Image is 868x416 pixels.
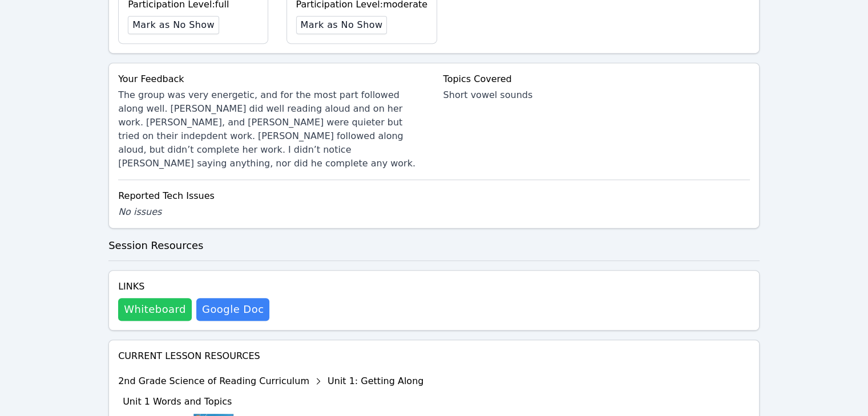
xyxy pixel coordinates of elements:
[118,298,192,321] button: Whiteboard
[118,206,162,217] span: No issues
[296,16,387,34] button: Mark as No Show
[118,349,750,363] h4: Current Lesson Resources
[123,396,232,407] span: Unit 1 Words and Topics
[118,280,269,293] h4: Links
[443,88,750,102] div: Short vowel sounds
[118,189,750,203] div: Reported Tech Issues
[118,88,425,170] div: The group was very energetic, and for the most part followed along well. [PERSON_NAME] did well r...
[118,72,425,86] div: Your Feedback
[118,372,423,390] div: 2nd Grade Science of Reading Curriculum Unit 1: Getting Along
[196,298,269,321] a: Google Doc
[443,72,750,86] div: Topics Covered
[128,16,219,34] button: Mark as No Show
[108,238,760,254] h3: Session Resources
